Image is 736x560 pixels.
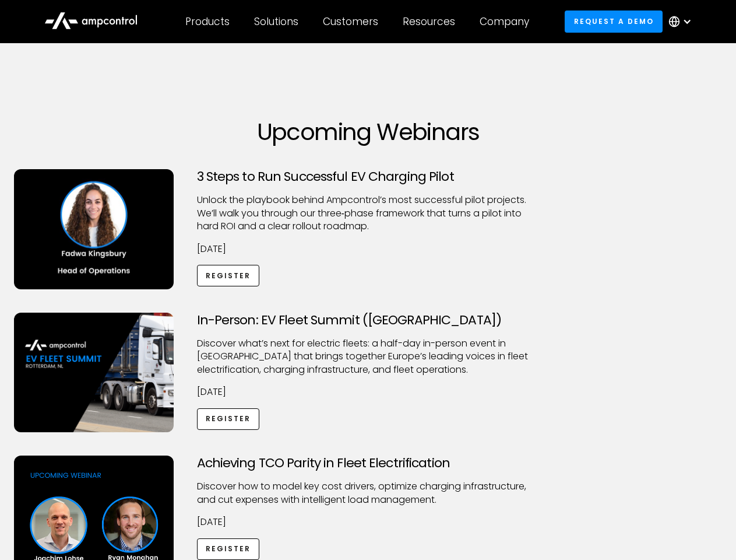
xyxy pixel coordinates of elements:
a: Request a demo [565,10,663,32]
div: Products [185,15,230,28]
a: Register [197,538,260,560]
p: [DATE] [197,243,540,256]
div: Company [480,15,529,28]
h3: 3 Steps to Run Successful EV Charging Pilot [197,169,540,184]
a: Register [197,408,260,430]
p: [DATE] [197,516,540,528]
p: Discover how to model key cost drivers, optimize charging infrastructure, and cut expenses with i... [197,480,540,506]
div: Solutions [254,15,298,28]
h3: Achieving TCO Parity in Fleet Electrification [197,456,540,471]
div: Customers [323,15,378,28]
p: ​Discover what’s next for electric fleets: a half-day in-person event in [GEOGRAPHIC_DATA] that b... [197,337,540,376]
p: [DATE] [197,386,540,398]
h3: In-Person: EV Fleet Summit ([GEOGRAPHIC_DATA]) [197,313,540,328]
h1: Upcoming Webinars [14,118,723,146]
a: Register [197,265,260,286]
div: Resources [403,15,455,28]
p: Unlock the playbook behind Ampcontrol’s most successful pilot projects. We’ll walk you through ou... [197,194,540,233]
